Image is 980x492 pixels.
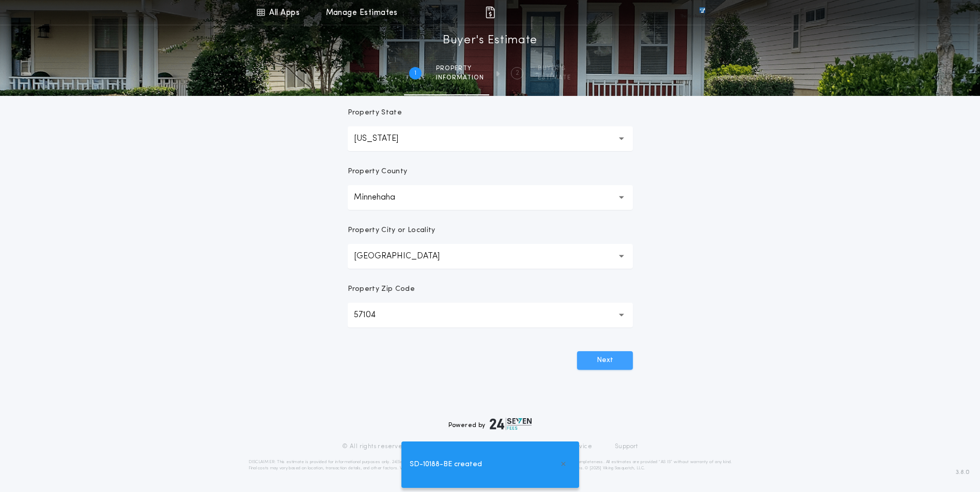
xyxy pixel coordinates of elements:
p: 57104 [354,309,392,321]
h2: 2 [516,69,519,77]
h1: Buyer's Estimate [443,32,537,49]
p: Property State [348,108,402,118]
button: [GEOGRAPHIC_DATA] [348,244,633,269]
span: ESTIMATE [538,74,571,82]
span: information [436,74,484,82]
img: img [484,6,496,19]
button: Next [577,351,633,370]
p: Property County [348,167,408,177]
span: SD-10188-BE created [410,459,482,470]
p: Property City or Locality [348,225,435,236]
p: [US_STATE] [354,133,415,145]
div: Powered by [448,418,532,430]
p: [GEOGRAPHIC_DATA] [354,250,456,263]
span: BUYER'S [538,64,571,73]
p: Property Zip Code [348,284,415,294]
img: logo [490,418,532,430]
p: Minnehaha [354,191,412,204]
span: Property [436,64,484,73]
img: vs-icon [680,7,724,18]
h2: 1 [414,69,416,77]
button: 57104 [348,303,633,327]
button: [US_STATE] [348,126,633,151]
button: Minnehaha [348,185,633,210]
